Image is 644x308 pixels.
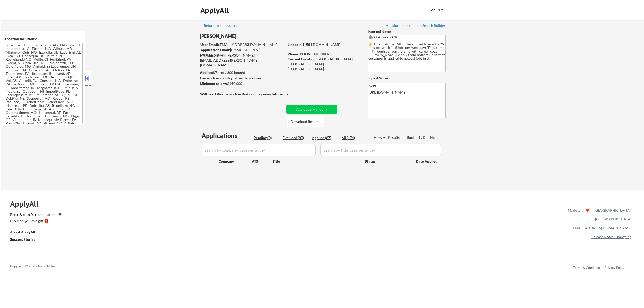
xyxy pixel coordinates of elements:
[303,42,341,47] a: [URL][DOMAIN_NAME]
[10,230,35,234] u: About ApplyAll
[200,42,219,47] strong: User Email:
[200,76,256,80] strong: Can work in country of residence?:
[10,264,68,269] div: Copyright © 2025 Apply All Inc
[368,29,446,34] div: Internal Notes
[312,135,337,140] div: Applied (87)
[368,76,446,81] div: Squad Notes
[200,42,284,47] div: [EMAIL_ADDRESS][DOMAIN_NAME]
[200,76,283,81] div: yes
[573,266,601,270] a: Terms & Conditions
[219,159,252,164] div: Company
[342,135,367,140] div: All (174)
[288,52,359,57] div: [PHONE_NUMBER]
[10,213,462,218] a: Refer & earn free applications 👯‍♀️
[200,70,213,75] strong: Applies:
[385,24,411,29] a: Mailslurp Inbox
[566,206,631,224] div: Made with ❤️ in [GEOGRAPHIC_DATA], [GEOGRAPHIC_DATA]
[288,42,302,47] strong: LinkedIn:
[10,237,35,242] u: Success Stories
[416,24,446,27] div: Job Search Builder
[200,24,243,29] a: ← Return to /applysquad
[200,47,284,57] div: [EMAIL_ADDRESS][DOMAIN_NAME]
[10,219,61,223] div: Buy ApplyAll as a gift 🎁
[202,133,252,139] div: Applications
[286,105,337,114] button: Add a Job Manually
[200,81,227,86] strong: Minimum salary:
[10,229,42,236] a: About ApplyAll
[374,135,401,140] div: View All Results
[288,57,359,72] div: [GEOGRAPHIC_DATA], [GEOGRAPHIC_DATA], [GEOGRAPHIC_DATA]
[10,200,44,208] div: ApplyAll
[10,237,42,243] a: Success Stories
[200,53,284,68] div: [PERSON_NAME][EMAIL_ADDRESS][PERSON_NAME][DOMAIN_NAME]
[426,5,446,15] button: Log Out
[200,81,284,86] div: $140,000
[288,57,316,61] strong: Current Location:
[200,6,230,15] div: ApplyAll
[254,135,279,140] div: Pending (0)
[287,116,324,127] button: Download Resume
[430,135,438,140] div: Next
[284,92,298,97] div: no
[200,92,284,96] strong: Will need Visa to work in that country now/future?:
[200,24,243,27] div: ← Return to /applysquad
[604,266,625,270] a: Privacy Policy
[416,24,446,29] a: Job Search Builder
[202,144,316,156] input: Search by company (case sensitive)
[283,135,308,140] div: Excluded (87)
[252,159,273,164] div: ATS
[320,144,441,156] input: Search by title (case sensitive)
[273,159,360,164] div: Title
[200,33,304,39] div: [PERSON_NAME]
[288,52,299,56] strong: Phone:
[5,36,83,41] div: Location Inclusions:
[591,235,631,239] a: Release Notes/Changelog
[407,135,415,140] div: Back
[200,70,284,75] div: 87 sent / 300 bought
[416,159,438,164] div: Date Applied
[418,135,430,140] div: 1 / 0
[365,157,408,166] div: Status
[385,24,411,27] div: Mailslurp Inbox
[572,226,631,230] a: [EMAIL_ADDRESS][DOMAIN_NAME]
[10,218,61,225] a: Buy ApplyAll as a gift 🎁
[200,48,230,52] strong: Application Email:
[200,53,226,57] strong: Mailslurp Email:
